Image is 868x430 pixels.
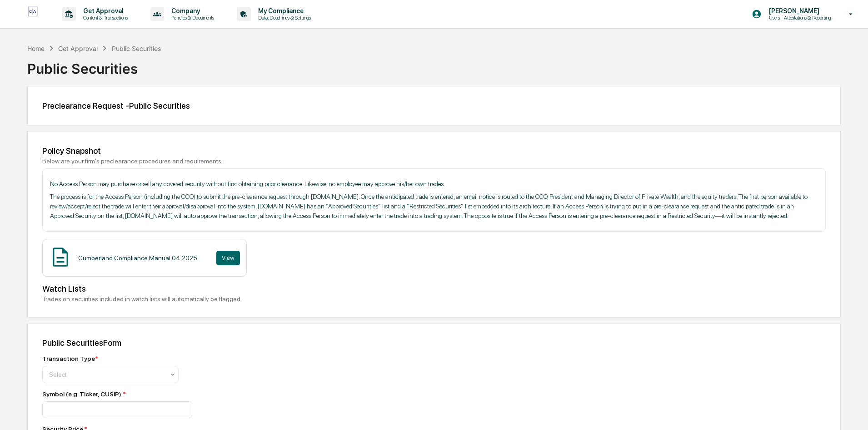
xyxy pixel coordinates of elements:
[42,284,826,293] div: Watch Lists
[164,15,219,21] p: Policies & Documents
[42,390,360,398] div: Symbol (e.g. Ticker, CUSIP)
[76,7,132,15] p: Get Approval
[839,400,863,425] iframe: Open customer support
[112,45,161,52] div: Public Securities
[42,157,826,165] div: Below are your firm's preclearance procedures and requirements:
[42,101,826,111] div: Preclearance Request - Public Securities
[22,6,44,21] img: logo
[42,295,826,303] div: Trades on securities included in watch lists will automatically be flagged.
[42,338,826,348] div: Public Securities Form
[50,179,818,189] p: No Access Person may purchase or sell any covered security without first obtaining prior clearanc...
[164,7,219,15] p: Company
[49,246,72,268] img: Document Icon
[78,254,197,262] div: Cumberland Compliance Manual 04 2025
[216,251,240,265] button: View
[42,355,98,362] div: Transaction Type
[27,45,45,52] div: Home
[50,192,818,221] p: The process is for the Access Person (including the CCO) to submit the pre-clearance request thro...
[251,15,315,21] p: Data, Deadlines & Settings
[58,45,98,52] div: Get Approval
[42,146,826,156] div: Policy Snapshot
[251,7,315,15] p: My Compliance
[762,7,836,15] p: [PERSON_NAME]
[27,53,841,77] div: Public Securities
[762,15,836,21] p: Users - Attestations & Reporting
[76,15,132,21] p: Content & Transactions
